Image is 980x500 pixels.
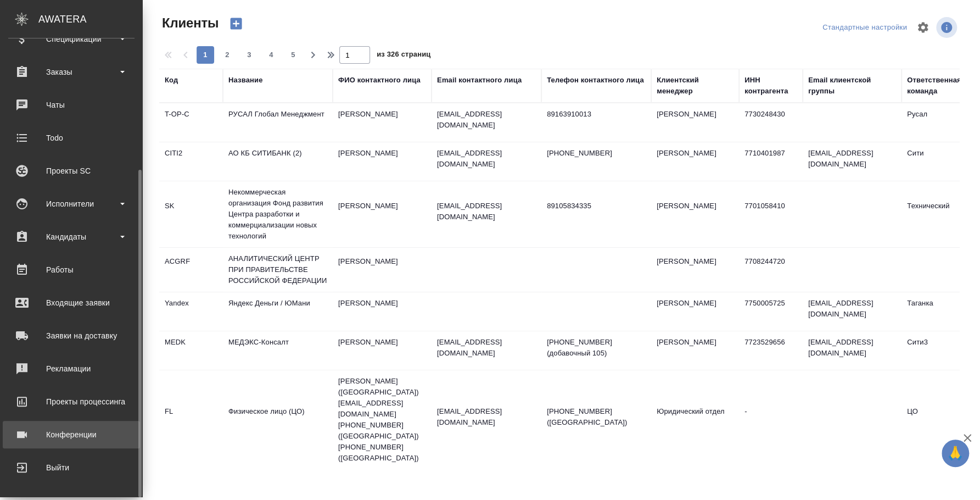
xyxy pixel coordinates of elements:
p: [EMAIL_ADDRESS][DOMAIN_NAME] [437,148,536,170]
div: Код [165,75,178,86]
div: Рекламации [8,360,135,377]
div: Email контактного лица [437,75,522,86]
td: [PERSON_NAME] [651,142,739,181]
button: 4 [262,46,280,64]
td: 7723529656 [739,331,803,370]
div: Заявки на доставку [8,327,135,344]
td: 7710401987 [739,142,803,181]
span: из 326 страниц [377,48,430,64]
td: 7708244720 [739,251,803,289]
td: - [739,401,803,439]
span: 3 [240,49,258,60]
td: [PERSON_NAME] [651,292,739,331]
td: Yandex [159,292,223,331]
div: Чаты [8,97,135,113]
a: Входящие заявки [3,289,140,316]
div: Заказы [8,64,135,80]
td: [PERSON_NAME] [651,331,739,370]
span: 🙏 [946,442,965,465]
p: 89105834335 [547,201,646,212]
td: Яндекс Деньги / ЮМани [223,292,333,331]
td: [EMAIL_ADDRESS][DOMAIN_NAME] [803,142,901,181]
p: [PHONE_NUMBER] ([GEOGRAPHIC_DATA]) [547,406,646,428]
div: Проекты SC [8,163,135,179]
p: [EMAIL_ADDRESS][DOMAIN_NAME] [437,406,536,428]
td: 7730248430 [739,103,803,142]
div: Todo [8,130,135,146]
td: Некоммерческая организация Фонд развития Центра разработки и коммерциализации новых технологий [223,181,333,247]
a: Todo [3,124,140,152]
button: 3 [240,46,258,64]
span: Клиенты [159,14,219,32]
td: [PERSON_NAME] [333,142,432,181]
a: Заявки на доставку [3,322,140,349]
div: Выйти [8,459,135,476]
div: AWATERA [38,8,143,30]
td: [PERSON_NAME] [333,103,432,142]
td: Физическое лицо (ЦО) [223,401,333,439]
div: Телефон контактного лица [547,75,644,86]
td: [PERSON_NAME] [333,195,432,234]
div: Проекты процессинга [8,393,135,410]
button: 2 [219,46,236,64]
span: Посмотреть информацию [936,17,959,38]
td: РУСАЛ Глобал Менеджмент [223,103,333,142]
div: ИНН контрагента [744,75,797,97]
td: АНАЛИТИЧЕСКИЙ ЦЕНТР ПРИ ПРАВИТЕЛЬСТВЕ РОССИЙСКОЙ ФЕДЕРАЦИИ [223,248,333,292]
td: [EMAIL_ADDRESS][DOMAIN_NAME] [803,292,901,331]
div: Кандидаты [8,229,135,245]
button: 5 [284,46,302,64]
div: split button [820,19,910,36]
a: Чаты [3,91,140,119]
p: [EMAIL_ADDRESS][DOMAIN_NAME] [437,109,536,131]
div: Спецификации [8,31,135,47]
p: [PHONE_NUMBER] (добавочный 105) [547,337,646,359]
button: Создать [223,14,249,33]
td: Юридический отдел [651,401,739,439]
td: MEDK [159,331,223,370]
p: [EMAIL_ADDRESS][DOMAIN_NAME] [437,337,536,359]
span: 4 [262,49,280,60]
div: Название [228,75,262,86]
td: [PERSON_NAME] [651,195,739,234]
div: Клиентский менеджер [657,75,733,97]
td: ACGRF [159,251,223,289]
span: Настроить таблицу [910,14,936,41]
div: Email клиентской группы [808,75,896,97]
td: SK [159,195,223,234]
td: [PERSON_NAME] ([GEOGRAPHIC_DATA]) [EMAIL_ADDRESS][DOMAIN_NAME] [PHONE_NUMBER] ([GEOGRAPHIC_DATA])... [333,370,432,469]
a: Конференции [3,421,140,448]
td: [EMAIL_ADDRESS][DOMAIN_NAME] [803,331,901,370]
td: [PERSON_NAME] [651,103,739,142]
p: [EMAIL_ADDRESS][DOMAIN_NAME] [437,201,536,223]
td: 7750005725 [739,292,803,331]
p: 89163910013 [547,109,646,120]
p: [PHONE_NUMBER] [547,148,646,159]
td: FL [159,401,223,439]
a: Рекламации [3,355,140,382]
span: 2 [219,49,236,60]
td: МЕДЭКС-Консалт [223,331,333,370]
td: АО КБ СИТИБАНК (2) [223,142,333,181]
div: ФИО контактного лица [338,75,421,86]
td: 7701058410 [739,195,803,234]
div: Входящие заявки [8,295,135,311]
div: Работы [8,262,135,278]
button: 🙏 [942,440,969,467]
div: Исполнители [8,196,135,212]
td: [PERSON_NAME] [333,331,432,370]
td: CITI2 [159,142,223,181]
td: [PERSON_NAME] [333,251,432,289]
a: Работы [3,256,140,284]
a: Выйти [3,454,140,481]
div: Конференции [8,426,135,443]
td: T-OP-C [159,103,223,142]
td: [PERSON_NAME] [651,251,739,289]
a: Проекты процессинга [3,388,140,415]
a: Проекты SC [3,157,140,185]
span: 5 [284,49,302,60]
td: [PERSON_NAME] [333,292,432,331]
